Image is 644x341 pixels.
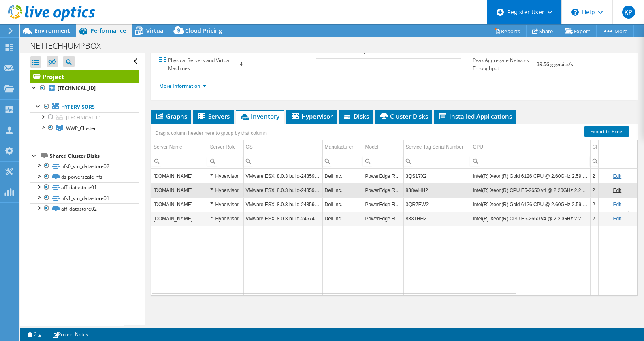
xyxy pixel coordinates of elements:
[90,27,126,34] span: Performance
[613,216,621,222] a: Edit
[30,161,139,171] a: nfs0_vm_datastore02
[473,142,483,152] div: CPU
[322,183,363,197] td: Column Manufacturer, Value Dell Inc.
[471,140,590,154] td: CPU Column
[66,114,102,121] span: [TECHNICAL_ID]
[151,183,208,197] td: Column Server Name, Value wnet-esxi03.thirteen.org
[240,61,243,68] b: 4
[363,154,403,168] td: Column Model, Filter cell
[151,197,208,211] td: Column Server Name, Value wnet-esxi04.thirteen.org
[243,183,322,197] td: Column OS, Value VMware ESXi 8.0.3 build-24859861
[58,85,96,92] b: [TECHNICAL_ID]
[47,329,94,339] a: Project Notes
[151,154,208,168] td: Column Server Name, Filter cell
[471,169,590,183] td: Column CPU, Value Intel(R) Xeon(R) Gold 6126 CPU @ 2.60GHz 2.59 GHz
[290,112,333,120] span: Hypervisor
[210,214,241,224] div: Hypervisor
[210,142,236,152] div: Server Role
[30,182,139,193] a: aff_datastore01
[30,172,139,182] a: ds-powerscale-nfs
[622,6,635,19] span: KP
[153,128,269,139] div: Drag a column header here to group by that column
[418,48,439,55] b: 19.18 TiB
[526,25,559,37] a: Share
[322,169,363,183] td: Column Manufacturer, Value Dell Inc.
[154,142,182,152] div: Server Name
[322,211,363,226] td: Column Manufacturer, Value Dell Inc.
[208,211,243,226] td: Column Server Role, Value Hypervisor
[471,183,590,197] td: Column CPU, Value Intel(R) Xeon(R) CPU E5-2650 v4 @ 2.20GHz 2.20 GHz
[471,197,590,211] td: Column CPU, Value Intel(R) Xeon(R) Gold 6126 CPU @ 2.60GHz 2.59 GHz
[208,169,243,183] td: Column Server Role, Value Hypervisor
[363,169,403,183] td: Column Model, Value PowerEdge R640
[243,197,322,211] td: Column OS, Value VMware ESXi 8.0.3 build-24859861
[363,183,403,197] td: Column Model, Value PowerEdge R630
[243,154,322,168] td: Column OS, Filter cell
[30,203,139,214] a: aff_datastore02
[151,140,208,154] td: Server Name Column
[406,142,464,152] div: Service Tag Serial Number
[146,27,165,34] span: Virtual
[22,329,47,339] a: 2
[30,112,139,123] a: [TECHNICAL_ID]
[208,140,243,154] td: Server Role Column
[590,197,628,211] td: Column CPU Sockets, Value 2
[473,56,537,72] label: Peak Aggregate Network Throughput
[197,112,230,120] span: Servers
[240,112,279,120] span: Inventory
[343,112,369,120] span: Disks
[590,183,628,197] td: Column CPU Sockets, Value 2
[379,112,428,120] span: Cluster Disks
[208,183,243,197] td: Column Server Role, Value Hypervisor
[363,197,403,211] td: Column Model, Value PowerEdge R640
[210,171,241,181] div: Hypervisor
[438,112,512,120] span: Installed Applications
[590,154,628,168] td: Column CPU Sockets, Filter cell
[50,151,139,161] div: Shared Cluster Disks
[488,25,527,37] a: Reports
[151,211,208,226] td: Column Server Name, Value wnet-esxi01.thirteen.org
[30,83,139,94] a: [TECHNICAL_ID]
[155,112,187,120] span: Graphs
[322,154,363,168] td: Column Manufacturer, Filter cell
[159,83,207,90] a: More Information
[66,125,96,132] span: WWP_Cluster
[30,70,139,83] a: Project
[151,169,208,183] td: Column Server Name, Value wnet-esxi05.thirteen.org
[243,140,322,154] td: OS Column
[246,142,253,152] div: OS
[471,154,590,168] td: Column CPU, Filter cell
[30,102,139,112] a: Hypervisors
[613,188,621,193] a: Edit
[363,140,403,154] td: Model Column
[613,202,621,207] a: Edit
[30,193,139,203] a: nfs1_vm_datastore01
[590,169,628,183] td: Column CPU Sockets, Value 2
[26,41,113,50] h1: NETTECH-JUMPBOX
[363,211,403,226] td: Column Model, Value PowerEdge R630
[210,200,241,209] div: Hypervisor
[403,169,471,183] td: Column Service Tag Serial Number, Value 3QS17X2
[571,9,579,16] svg: \n
[34,27,70,34] span: Environment
[559,25,597,37] a: Export
[210,185,241,195] div: Hypervisor
[593,142,621,152] div: CPU Sockets
[537,61,573,68] b: 39.56 gigabits/s
[208,197,243,211] td: Column Server Role, Value Hypervisor
[590,140,628,154] td: CPU Sockets Column
[243,211,322,226] td: Column OS, Value VMware ESXi 8.0.3 build-24674464
[613,173,621,179] a: Edit
[325,142,354,152] div: Manufacturer
[322,140,363,154] td: Manufacturer Column
[159,56,240,72] label: Physical Servers and Virtual Machines
[584,126,629,137] a: Export to Excel
[243,169,322,183] td: Column OS, Value VMware ESXi 8.0.3 build-24859861
[403,197,471,211] td: Column Service Tag Serial Number, Value 3QR7FW2
[365,142,379,152] div: Model
[322,197,363,211] td: Column Manufacturer, Value Dell Inc.
[590,211,628,226] td: Column CPU Sockets, Value 2
[403,211,471,226] td: Column Service Tag Serial Number, Value 838THH2
[403,140,471,154] td: Service Tag Serial Number Column
[403,154,471,168] td: Column Service Tag Serial Number, Filter cell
